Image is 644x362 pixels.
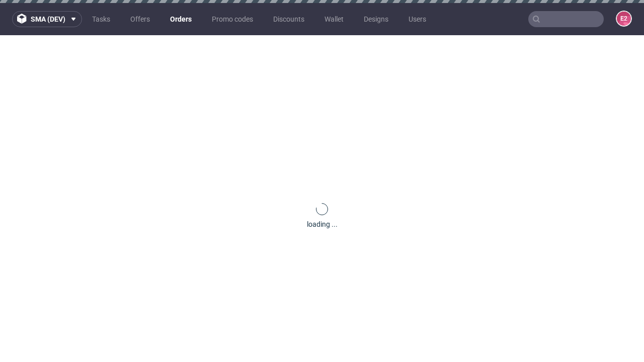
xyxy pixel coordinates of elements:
a: Users [403,11,432,27]
div: loading ... [307,219,338,229]
a: Offers [124,11,156,27]
a: Tasks [86,11,116,27]
a: Orders [164,11,198,27]
a: Designs [358,11,394,27]
span: sma (dev) [31,16,65,23]
a: Discounts [267,11,310,27]
button: sma (dev) [12,11,82,27]
a: Promo codes [206,11,259,27]
a: Wallet [318,11,350,27]
figcaption: e2 [617,12,631,26]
